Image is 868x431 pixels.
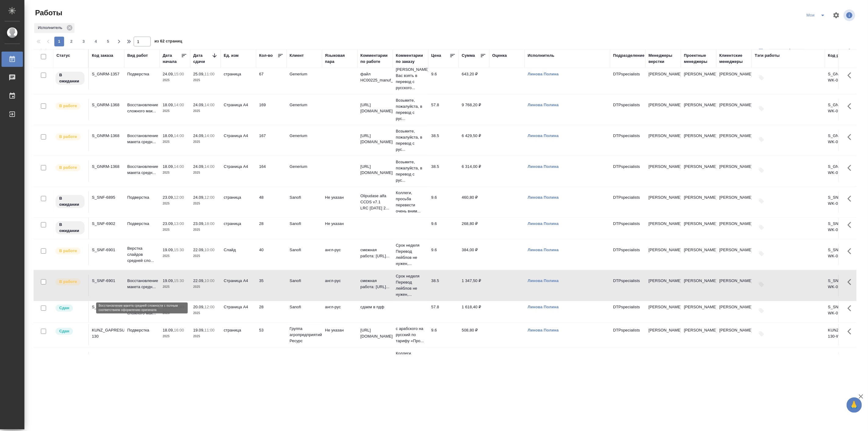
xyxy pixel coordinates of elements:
[290,71,319,77] p: Generium
[396,128,425,153] p: Возьмите, пожалуйста, в перевод с рус...
[92,53,113,59] div: Код заказа
[459,275,489,296] td: 1 347,50 ₽
[204,278,215,283] p: 10:00
[360,247,390,259] p: смежная работа: [URL]...
[163,253,187,259] p: 2025
[322,244,357,265] td: англ-рус
[174,72,184,76] p: 15:00
[825,130,860,151] td: S_GNRM-1368-WK-020
[528,72,559,76] a: Линова Полина
[649,221,678,227] p: [PERSON_NAME]
[163,53,181,65] div: Дата начала
[844,301,859,316] button: Здесь прячутся важные кнопки
[290,53,304,59] div: Клиент
[360,304,390,310] p: сдаем в пдф
[174,195,184,200] p: 12:00
[322,218,357,239] td: Не указан
[56,53,70,59] div: Статус
[193,310,218,316] p: 2025
[360,71,390,83] p: файл НС00225_manuf_2
[221,68,256,89] td: страница
[174,328,184,332] p: 16:00
[204,195,215,200] p: 12:00
[204,328,215,332] p: 11:00
[193,53,212,65] div: Дата сдачи
[844,191,859,206] button: Здесь прячутся важные кнопки
[360,327,390,339] p: [URL][DOMAIN_NAME]..
[716,275,752,296] td: [PERSON_NAME]
[844,275,859,289] button: Здесь прячутся важные кнопки
[256,301,287,322] td: 28
[92,327,121,339] div: KUNZ_GAPRESURS-130
[163,72,174,76] p: 24.09,
[290,278,319,284] p: Sanofi
[290,247,319,253] p: Sanofi
[127,53,148,59] div: Вид работ
[719,53,749,65] div: Клиентские менеджеры
[59,248,77,254] p: В работе
[204,72,215,76] p: 11:00
[193,195,204,200] p: 24.09,
[193,328,204,332] p: 19.09,
[825,218,860,239] td: S_SNF-6902-WK-004
[221,275,256,296] td: Страница А4
[528,221,559,226] a: Линова Полина
[204,164,215,169] p: 14:00
[127,278,157,290] p: Восстановление макета средн...
[163,164,174,169] p: 18.09,
[396,159,425,183] p: Возьмите, пожалуйста, в перевод с рус...
[193,133,204,138] p: 24.09,
[755,327,768,341] button: Добавить тэги
[322,275,357,296] td: англ-рус
[193,284,218,290] p: 2025
[163,77,187,83] p: 2025
[716,218,752,239] td: [PERSON_NAME]
[681,218,716,239] td: [PERSON_NAME]
[847,397,862,413] button: 🙏
[755,164,768,177] button: Добавить тэги
[92,164,121,170] div: S_GNRM-1368
[174,248,184,252] p: 15:30
[59,103,77,109] p: В работе
[681,301,716,322] td: [PERSON_NAME]
[193,227,218,233] p: 2025
[221,324,256,346] td: страница
[55,133,85,141] div: Исполнитель выполняет работу
[92,304,121,310] div: S_SNF-6902
[322,191,357,213] td: Не указан
[127,133,157,145] p: Восстановление макета средн...
[59,72,81,84] p: В ожидании
[193,333,218,339] p: 2025
[610,218,646,239] td: DTPspecialists
[174,305,184,309] p: 10:40
[174,221,184,226] p: 13:00
[428,218,459,239] td: 9.6
[396,326,425,344] p: с арабского на русский по тарифу «Про...
[221,191,256,213] td: страница
[174,103,184,107] p: 14:00
[755,278,768,291] button: Добавить тэги
[528,53,555,59] div: Исполнитель
[259,53,273,59] div: Кол-во
[193,139,218,145] p: 2025
[193,253,218,259] p: 2025
[163,310,187,316] p: 2025
[163,170,187,176] p: 2025
[610,161,646,182] td: DTPspecialists
[290,194,319,201] p: Sanofi
[163,328,174,332] p: 18.09,
[649,247,678,253] p: [PERSON_NAME]
[755,304,768,317] button: Добавить тэги
[59,328,69,334] p: Сдан
[92,133,121,139] div: S_GNRM-1368
[59,222,81,234] p: В ожидании
[825,68,860,89] td: S_GNRM-1357-WK-023
[55,71,85,85] div: Исполнитель назначен, приступать к работе пока рано
[428,324,459,346] td: 9.6
[459,99,489,120] td: 9 768,20 ₽
[92,71,121,77] div: S_GNRM-1357
[716,68,752,89] td: [PERSON_NAME]
[459,68,489,89] td: 643,20 ₽
[290,326,319,344] p: Группа агропредприятий Ресурс
[59,134,77,140] p: В работе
